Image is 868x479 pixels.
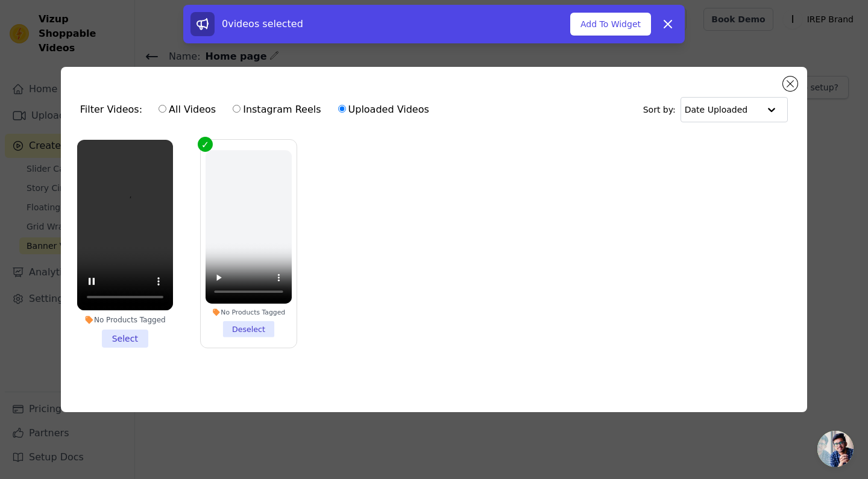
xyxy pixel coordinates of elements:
div: Sort by: [643,97,788,122]
div: Filter Videos: [80,96,436,124]
label: All Videos [158,102,216,117]
div: No Products Tagged [206,308,292,316]
a: Open chat [817,431,854,467]
div: No Products Tagged [77,315,173,325]
button: Close modal [783,77,797,91]
label: Uploaded Videos [338,102,430,117]
label: Instagram Reels [232,102,321,117]
span: 0 videos selected [222,18,303,30]
button: Add To Widget [570,13,651,36]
